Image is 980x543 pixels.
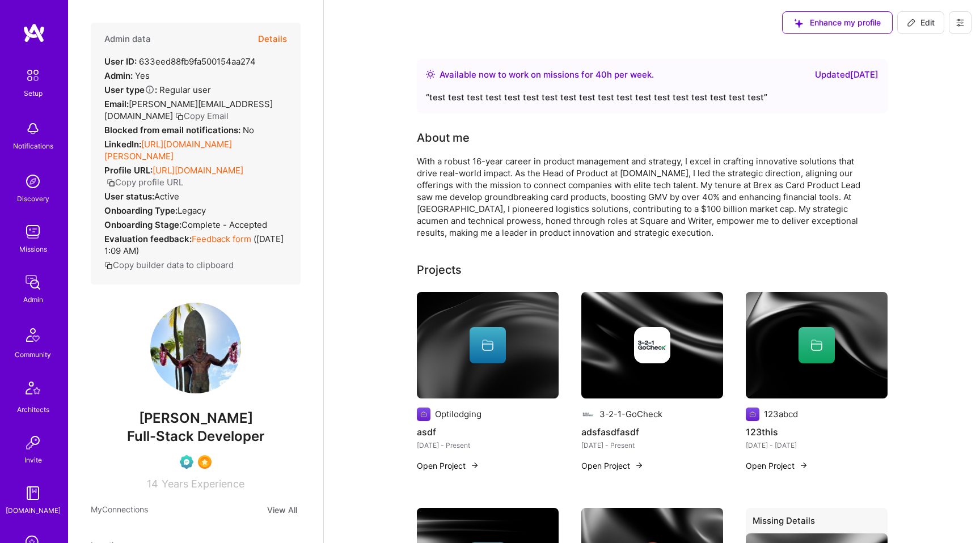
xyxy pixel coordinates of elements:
[154,191,179,202] span: Active
[470,461,479,470] img: arrow-right
[104,124,254,136] div: No
[746,508,888,538] div: Missing Details
[782,11,893,34] button: Enhance my profile
[764,408,798,420] div: 123abcd
[175,112,184,121] i: icon Copy
[104,219,181,230] strong: Onboarding Stage:
[24,454,42,466] div: Invite
[104,165,153,176] strong: Profile URL:
[417,439,559,451] div: [DATE] - Present
[21,63,45,87] img: setup
[634,327,670,363] img: Company logo
[581,292,723,398] img: cover
[6,504,61,516] div: [DOMAIN_NAME]
[258,23,287,56] button: Details
[417,408,430,421] img: Company logo
[22,170,44,193] img: discovery
[15,349,51,360] div: Community
[417,292,559,398] img: cover
[104,125,243,135] strong: Blocked from email notifications:
[746,292,888,398] img: cover
[23,294,43,306] div: Admin
[107,176,183,188] button: Copy profile URL
[581,439,723,451] div: [DATE] - Present
[150,303,241,393] img: User Avatar
[595,69,607,80] span: 40
[104,233,287,257] div: ( [DATE] 1:09 AM )
[104,261,113,270] i: icon Copy
[104,34,151,44] h4: Admin data
[599,408,662,420] div: 3-2-1-GoCheck
[104,139,232,162] a: [URL][DOMAIN_NAME][PERSON_NAME]
[815,68,878,82] div: Updated [DATE]
[435,408,481,420] div: Optilodging
[22,117,44,140] img: bell
[581,425,723,439] h4: adsfasdfasdf
[19,376,47,404] img: Architects
[426,70,435,79] img: Availability
[746,408,759,421] img: Company logo
[22,220,44,243] img: teamwork
[180,455,193,469] img: Evaluation Call Pending
[104,99,129,109] strong: Email:
[104,191,154,202] strong: User status:
[175,110,229,122] button: Copy Email
[19,243,47,255] div: Missions
[104,99,273,121] span: [PERSON_NAME][EMAIL_ADDRESS][DOMAIN_NAME]
[635,461,644,470] img: arrow-right
[23,23,45,43] img: logo
[104,70,133,81] strong: Admin:
[104,56,137,67] strong: User ID:
[127,428,265,444] span: Full-Stack Developer
[17,193,49,205] div: Discovery
[22,482,44,504] img: guide book
[91,503,148,516] span: My Connections
[581,460,644,472] button: Open Project
[426,91,878,104] div: “ test test test test test test test test test test test test test test test test test test ”
[794,19,803,28] i: icon SuggestedTeams
[104,259,234,271] button: Copy builder data to clipboard
[147,478,158,490] span: 14
[264,503,301,516] button: View All
[22,431,44,454] img: Invite
[746,425,888,439] h4: 123this
[22,271,44,294] img: admin teamwork
[104,139,141,150] strong: LinkedIn:
[746,460,808,472] button: Open Project
[794,17,881,28] span: Enhance my profile
[91,410,301,427] span: [PERSON_NAME]
[153,165,243,176] a: [URL][DOMAIN_NAME]
[104,70,150,82] div: Yes
[192,234,251,244] a: Feedback form
[13,140,53,152] div: Notifications
[417,261,462,278] div: Projects
[181,219,267,230] span: Complete - Accepted
[19,321,47,349] img: Community
[17,404,49,415] div: Architects
[162,478,244,490] span: Years Experience
[417,155,871,239] div: With a robust 16-year career in product management and strategy, I excel in crafting innovative s...
[104,234,192,244] strong: Evaluation feedback:
[104,84,157,95] strong: User type :
[417,425,559,439] h4: asdf
[104,205,178,216] strong: Onboarding Type:
[440,68,654,82] div: Available now to work on missions for h per week .
[24,87,43,99] div: Setup
[198,455,212,469] img: SelectionTeam
[907,17,935,28] span: Edit
[581,408,595,421] img: Company logo
[417,129,470,146] div: About me
[897,11,944,34] button: Edit
[746,439,888,451] div: [DATE] - [DATE]
[107,179,115,187] i: icon Copy
[145,84,155,95] i: Help
[104,84,211,96] div: Regular user
[178,205,206,216] span: legacy
[104,56,256,67] div: 633eed88fb9fa500154aa274
[417,460,479,472] button: Open Project
[799,461,808,470] img: arrow-right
